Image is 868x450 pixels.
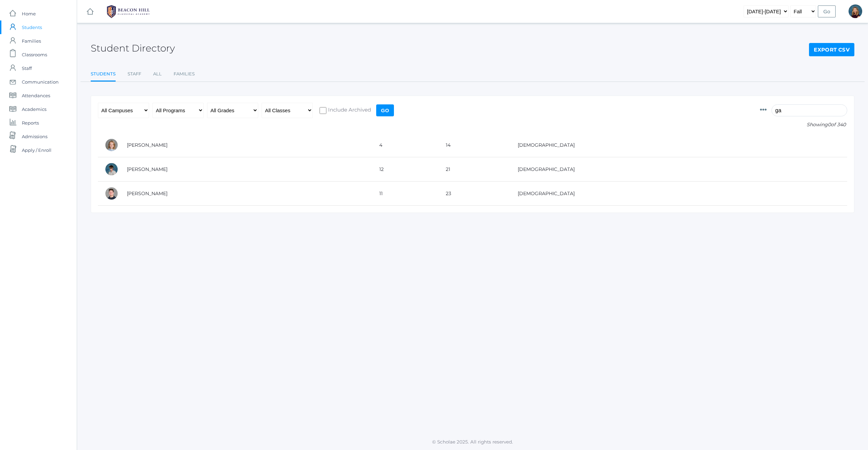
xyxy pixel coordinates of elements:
[22,130,47,143] span: Admissions
[439,157,511,182] td: 21
[174,67,195,81] a: Families
[818,5,836,17] input: Go
[22,48,47,61] span: Classrooms
[760,121,847,128] p: Showing of 340
[105,162,118,176] div: Garrett Sage
[372,133,439,157] td: 4
[22,34,41,48] span: Families
[22,61,32,75] span: Staff
[326,106,371,115] span: Include Archived
[511,133,847,157] td: [DEMOGRAPHIC_DATA]
[439,182,511,206] td: 23
[22,143,52,157] span: Apply / Enroll
[120,182,372,206] td: [PERSON_NAME]
[22,102,46,116] span: Academics
[511,157,847,182] td: [DEMOGRAPHIC_DATA]
[105,138,118,152] div: Reagan Garza
[439,133,511,157] td: 14
[91,43,175,54] h2: Student Directory
[22,116,39,130] span: Reports
[22,89,50,102] span: Attendances
[105,187,118,200] div: Garret Swanson
[120,133,372,157] td: [PERSON_NAME]
[91,67,116,82] a: Students
[809,43,854,57] a: Export CSV
[376,104,394,116] input: Go
[771,104,847,116] input: Filter by name
[22,20,42,34] span: Students
[120,157,372,182] td: [PERSON_NAME]
[828,121,831,128] span: 0
[128,67,141,81] a: Staff
[372,182,439,206] td: 11
[22,7,36,20] span: Home
[849,4,862,18] div: Lindsay Leeds
[511,182,847,206] td: [DEMOGRAPHIC_DATA]
[77,438,868,445] p: © Scholae 2025. All rights reserved.
[320,107,326,114] input: Include Archived
[103,3,154,20] img: BHCALogos-05-308ed15e86a5a0abce9b8dd61676a3503ac9727e845dece92d48e8588c001991.png
[22,75,59,89] span: Communication
[372,157,439,182] td: 12
[153,67,162,81] a: All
